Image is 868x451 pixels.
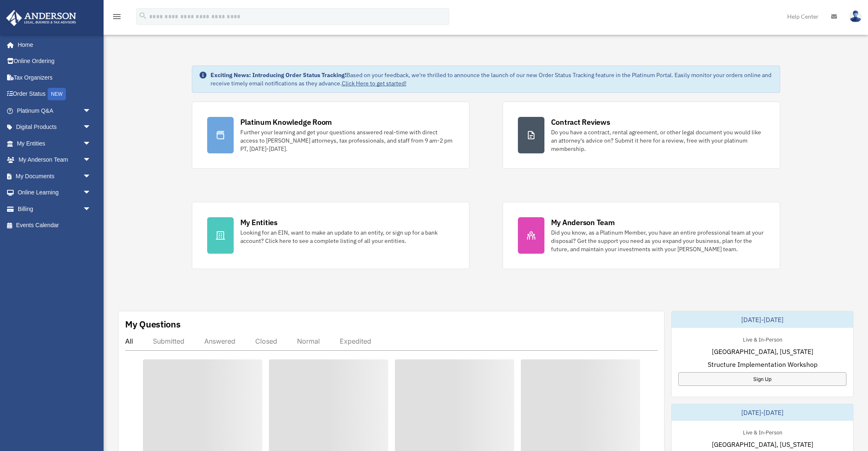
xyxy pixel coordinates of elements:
[712,439,813,449] span: [GEOGRAPHIC_DATA], [US_STATE]
[112,12,122,22] i: menu
[125,318,181,330] div: My Questions
[6,53,104,70] a: Online Ordering
[340,337,371,345] div: Expedited
[240,128,454,153] div: Further your learning and get your questions answered real-time with direct access to [PERSON_NAM...
[6,201,104,217] a: Billingarrow_drop_down
[240,217,278,228] div: My Entities
[297,337,320,345] div: Normal
[672,404,853,421] div: [DATE]-[DATE]
[210,71,773,87] div: Based on your feedback, we're thrilled to announce the launch of our new Order Status Tracking fe...
[153,337,184,345] div: Submitted
[255,337,277,345] div: Closed
[712,347,813,356] span: [GEOGRAPHIC_DATA], [US_STATE]
[6,184,104,201] a: Online Learningarrow_drop_down
[6,168,104,184] a: My Documentsarrow_drop_down
[240,117,332,127] div: Platinum Knowledge Room
[138,11,147,20] i: search
[125,337,133,345] div: All
[6,119,104,136] a: Digital Productsarrow_drop_down
[551,217,615,228] div: My Anderson Team
[551,117,610,127] div: Contract Reviews
[551,128,765,153] div: Do you have a contract, rental agreement, or other legal document you would like an attorney's ad...
[210,71,346,79] strong: Exciting News: Introducing Order Status Tracking!
[6,102,104,119] a: Platinum Q&Aarrow_drop_down
[83,119,99,136] span: arrow_drop_down
[678,372,846,386] a: Sign Up
[6,135,104,152] a: My Entitiesarrow_drop_down
[112,15,122,22] a: menu
[736,427,789,436] div: Live & In-Person
[192,102,469,169] a: Platinum Knowledge Room Further your learning and get your questions answered real-time with dire...
[83,168,99,185] span: arrow_drop_down
[192,202,469,269] a: My Entities Looking for an EIN, want to make an update to an entity, or sign up for a bank accoun...
[240,228,454,245] div: Looking for an EIN, want to make an update to an entity, or sign up for a bank account? Click her...
[83,102,99,119] span: arrow_drop_down
[6,69,104,86] a: Tax Organizers
[48,88,66,100] div: NEW
[83,184,99,201] span: arrow_drop_down
[6,86,104,103] a: Order StatusNEW
[4,10,79,26] img: Anderson Advisors Platinum Portal
[551,228,765,253] div: Did you know, as a Platinum Member, you have an entire professional team at your disposal? Get th...
[503,102,780,169] a: Contract Reviews Do you have a contract, rental agreement, or other legal document you would like...
[83,135,99,152] span: arrow_drop_down
[672,311,853,328] div: [DATE]-[DATE]
[6,217,104,234] a: Events Calendar
[342,80,406,87] a: Click Here to get started!
[83,152,99,169] span: arrow_drop_down
[204,337,235,345] div: Answered
[6,36,99,53] a: Home
[849,10,862,22] img: User Pic
[708,359,817,369] span: Structure Implementation Workshop
[503,202,780,269] a: My Anderson Team Did you know, as a Platinum Member, you have an entire professional team at your...
[6,152,104,168] a: My Anderson Teamarrow_drop_down
[736,335,789,343] div: Live & In-Person
[83,201,99,218] span: arrow_drop_down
